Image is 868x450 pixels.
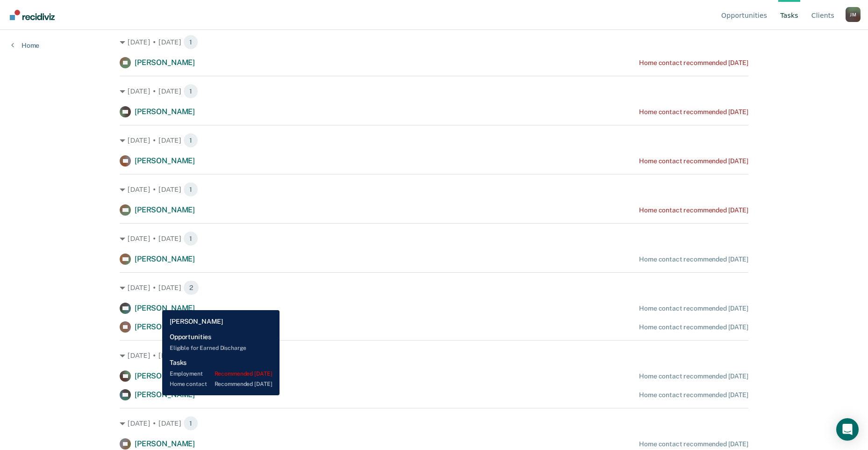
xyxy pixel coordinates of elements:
[183,133,198,148] span: 1
[639,372,748,380] div: Home contact recommended [DATE]
[11,41,39,50] a: Home
[10,10,55,20] img: Recidiviz
[183,348,199,363] span: 2
[639,323,748,331] div: Home contact recommended [DATE]
[639,59,748,67] div: Home contact recommended [DATE]
[846,7,861,22] button: Profile dropdown button
[120,182,748,197] div: [DATE] • [DATE] 1
[183,35,198,50] span: 1
[120,35,748,50] div: [DATE] • [DATE] 1
[183,416,198,431] span: 1
[183,231,198,246] span: 1
[183,182,198,197] span: 1
[639,157,748,165] div: Home contact recommended [DATE]
[846,7,861,22] div: J M
[639,440,748,448] div: Home contact recommended [DATE]
[639,305,748,312] div: Home contact recommended [DATE]
[639,391,748,399] div: Home contact recommended [DATE]
[120,231,748,246] div: [DATE] • [DATE] 1
[135,371,195,380] span: [PERSON_NAME]
[639,255,748,263] div: Home contact recommended [DATE]
[120,84,748,99] div: [DATE] • [DATE] 1
[183,280,199,295] span: 2
[135,107,195,116] span: [PERSON_NAME]
[120,280,748,295] div: [DATE] • [DATE] 2
[120,348,748,363] div: [DATE] • [DATE] 2
[135,58,195,67] span: [PERSON_NAME]
[135,156,195,165] span: [PERSON_NAME]
[135,254,195,263] span: [PERSON_NAME]
[183,84,198,99] span: 1
[836,418,859,441] div: Open Intercom Messenger
[135,205,195,214] span: [PERSON_NAME]
[120,416,748,431] div: [DATE] • [DATE] 1
[120,133,748,148] div: [DATE] • [DATE] 1
[639,108,748,116] div: Home contact recommended [DATE]
[135,439,195,448] span: [PERSON_NAME]
[135,304,195,312] span: [PERSON_NAME]
[639,206,748,214] div: Home contact recommended [DATE]
[135,390,195,399] span: [PERSON_NAME]
[135,322,227,331] span: [PERSON_NAME] Stocking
